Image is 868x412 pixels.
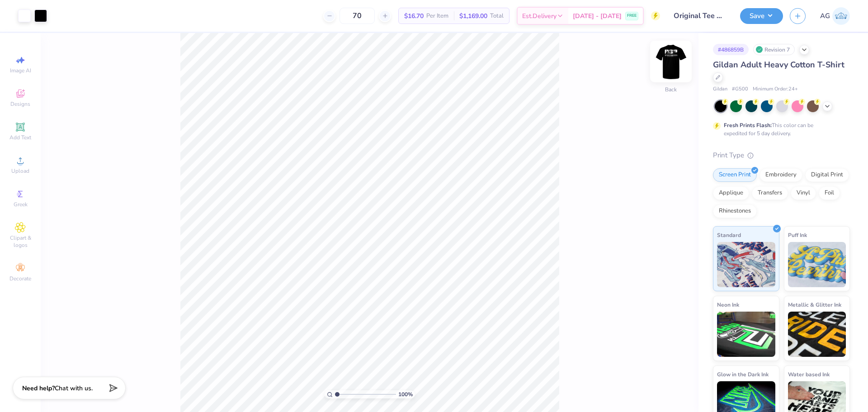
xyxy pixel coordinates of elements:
span: AG [820,11,830,21]
span: Image AI [10,67,31,74]
span: Decorate [9,275,31,282]
a: AG [820,7,850,25]
div: Rhinestones [713,204,757,218]
span: FREE [627,13,637,19]
span: Per Item [426,11,448,21]
span: Chat with us. [55,384,93,393]
span: Minimum Order: 24 + [753,85,798,93]
span: Standard [717,230,741,240]
img: Puff Ink [788,242,846,287]
span: Est. Delivery [522,11,557,21]
div: Foil [819,186,840,200]
span: Water based Ink [788,369,830,379]
span: $1,169.00 [459,11,487,21]
div: Back [665,85,677,94]
span: # G500 [732,85,748,93]
img: Standard [717,242,775,287]
span: Upload [11,167,29,175]
span: Total [490,11,504,21]
span: Glow in the Dark Ink [717,369,769,379]
span: $16.70 [404,11,424,21]
input: – – [340,8,375,24]
div: Transfers [752,186,788,200]
div: Applique [713,186,749,200]
div: Digital Print [805,168,849,182]
img: Neon Ink [717,312,775,357]
strong: Need help? [22,384,55,393]
div: # 486859B [713,44,749,55]
div: Print Type [713,150,850,161]
span: Neon Ink [717,300,739,309]
div: Vinyl [791,186,816,200]
span: Metallic & Glitter Ink [788,300,841,309]
strong: Fresh Prints Flash: [724,122,772,129]
div: Revision 7 [753,44,795,55]
div: Embroidery [759,168,802,182]
div: This color can be expedited for 5 day delivery. [724,121,835,137]
img: Metallic & Glitter Ink [788,312,846,357]
span: [DATE] - [DATE] [573,11,622,21]
input: Untitled Design [667,7,733,25]
img: Aljosh Eyron Garcia [832,7,850,25]
span: Puff Ink [788,230,807,240]
span: Greek [14,201,28,208]
span: Gildan Adult Heavy Cotton T-Shirt [713,59,844,70]
span: Designs [10,100,30,108]
img: Back [653,43,689,80]
span: 100 % [398,390,413,398]
button: Save [740,8,783,24]
span: Clipart & logos [5,234,36,249]
span: Add Text [9,134,31,141]
div: Screen Print [713,168,757,182]
span: Gildan [713,85,727,93]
